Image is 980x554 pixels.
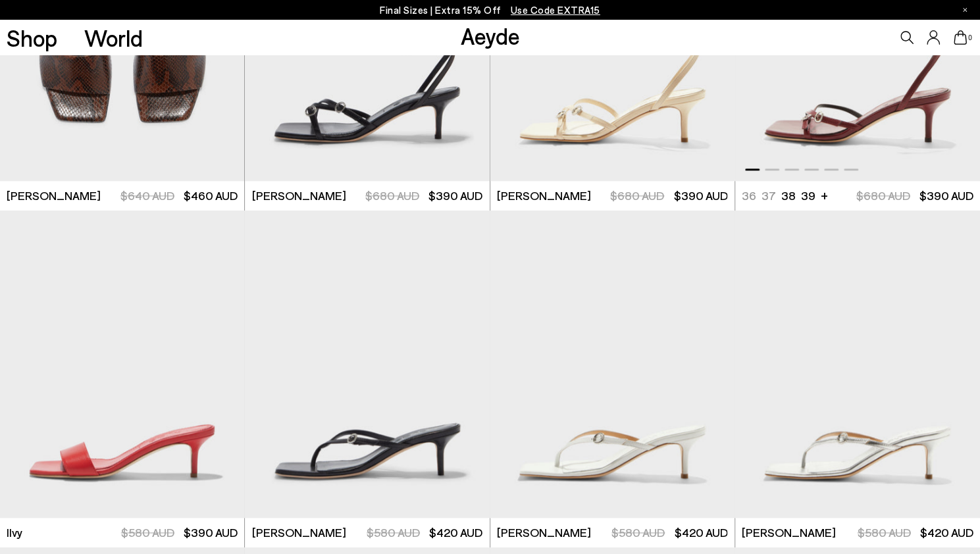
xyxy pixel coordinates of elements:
[919,188,973,203] span: $390 AUD
[497,524,591,541] span: [PERSON_NAME]
[184,525,238,540] span: $390 AUD
[490,518,735,547] a: [PERSON_NAME] $580 AUD $420 AUD
[245,181,489,211] a: [PERSON_NAME] $680 AUD $390 AUD
[428,188,482,203] span: $390 AUD
[920,525,973,540] span: $420 AUD
[857,525,910,540] span: $580 AUD
[380,2,600,18] p: Final Sizes | Extra 15% Off
[954,30,967,45] a: 0
[742,188,812,204] ul: variant
[121,525,174,540] span: $580 AUD
[184,188,238,203] span: $460 AUD
[120,188,174,203] span: $640 AUD
[497,188,591,204] span: [PERSON_NAME]
[7,188,101,204] span: [PERSON_NAME]
[856,188,910,203] span: $680 AUD
[611,525,665,540] span: $580 AUD
[490,211,735,518] img: Leigh Leather Toe-Post Sandals
[610,188,664,203] span: $680 AUD
[674,525,727,540] span: $420 AUD
[367,525,420,540] span: $580 AUD
[735,518,980,547] a: [PERSON_NAME] $580 AUD $420 AUD
[801,188,815,204] li: 39
[460,22,519,49] a: Aeyde
[252,188,346,204] span: [PERSON_NAME]
[245,211,489,518] img: Leigh Leather Toe-Post Sandals
[429,525,482,540] span: $420 AUD
[821,186,828,204] li: +
[245,518,489,547] a: [PERSON_NAME] $580 AUD $420 AUD
[742,524,836,541] span: [PERSON_NAME]
[7,26,57,49] a: Shop
[490,181,735,211] a: [PERSON_NAME] $680 AUD $390 AUD
[511,4,600,16] span: Navigate to /collections/ss25-final-sizes
[735,211,980,518] img: Leigh Leather Toe-Post Sandals
[781,188,796,204] li: 38
[84,26,143,49] a: World
[967,34,973,41] span: 0
[365,188,419,203] span: $680 AUD
[7,524,22,541] span: Ilvy
[673,188,727,203] span: $390 AUD
[735,181,980,211] a: 36 37 38 39 + $680 AUD $390 AUD
[252,524,346,541] span: [PERSON_NAME]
